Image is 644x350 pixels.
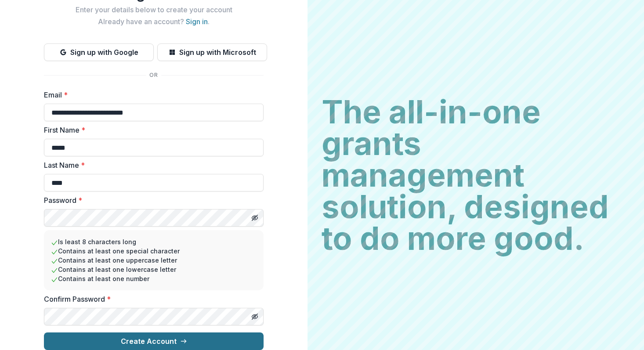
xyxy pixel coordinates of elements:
li: Is least 8 characters long [51,237,257,246]
button: Sign up with Microsoft [157,43,267,61]
label: Confirm Password [44,294,258,304]
li: Contains at least one number [51,274,257,283]
h2: Already have an account? . [44,18,264,26]
button: Create Account [44,332,264,350]
label: Password [44,195,258,206]
button: Toggle password visibility [248,211,262,225]
label: Last Name [44,160,258,170]
h2: Enter your details below to create your account [44,6,264,14]
button: Sign up with Google [44,43,154,61]
button: Toggle password visibility [248,310,262,324]
li: Contains at least one lowercase letter [51,265,257,274]
label: First Name [44,125,258,135]
label: Email [44,90,258,100]
a: Sign in [186,17,208,26]
li: Contains at least one special character [51,246,257,256]
li: Contains at least one uppercase letter [51,256,257,265]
